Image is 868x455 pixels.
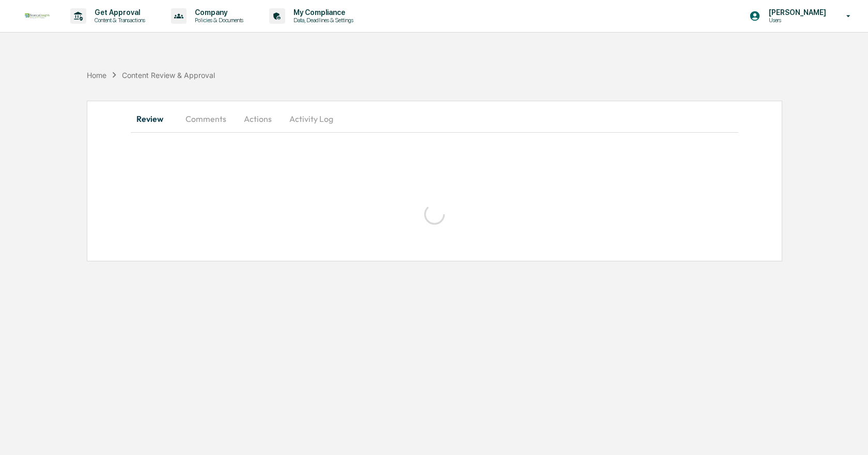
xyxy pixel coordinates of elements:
button: Review [131,106,177,131]
p: Users [761,17,831,24]
div: Content Review & Approval [122,71,215,80]
p: Get Approval [86,8,150,17]
div: Home [87,71,106,80]
p: Content & Transactions [86,17,150,24]
p: Company [187,8,249,17]
p: Data, Deadlines & Settings [285,17,359,24]
button: Activity Log [281,106,342,131]
p: Policies & Documents [187,17,249,24]
p: [PERSON_NAME] [761,8,831,17]
img: logo [25,13,50,19]
button: Actions [235,106,281,131]
div: secondary tabs example [131,106,738,131]
button: Comments [177,106,235,131]
p: My Compliance [285,8,359,17]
